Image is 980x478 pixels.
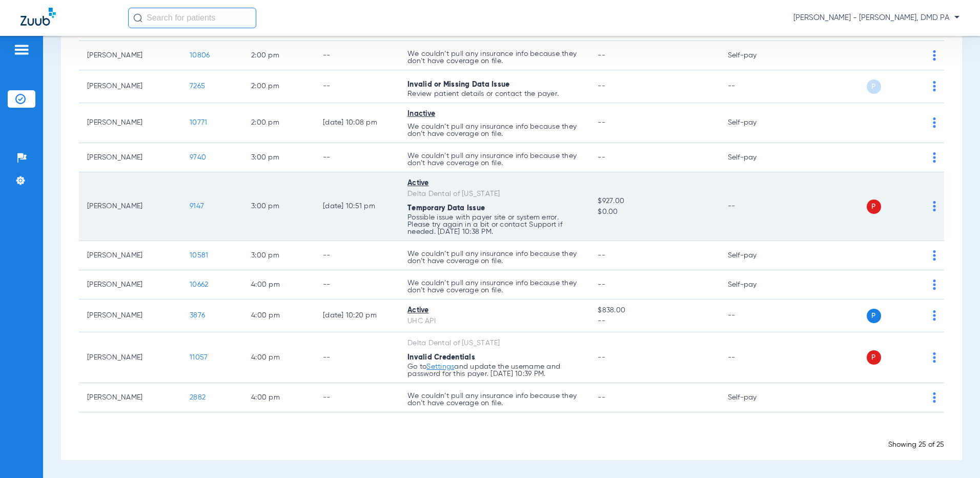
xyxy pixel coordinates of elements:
td: [PERSON_NAME] [79,300,181,332]
p: We couldn’t pull any insurance info because they don’t have coverage on file. [407,250,581,265]
img: group-dot-blue.svg [933,152,936,163]
td: -- [315,241,399,270]
span: [PERSON_NAME] - [PERSON_NAME], DMD PA [793,13,959,23]
p: Possible issue with payer site or system error. Please try again in a bit or contact Support if n... [407,214,581,235]
img: Zuub Logo [21,8,56,26]
td: 4:00 PM [243,300,315,332]
td: Self-pay [720,41,789,70]
img: group-dot-blue.svg [933,310,936,321]
td: -- [720,172,789,241]
td: 3:00 PM [243,172,315,241]
td: [PERSON_NAME] [79,241,181,270]
img: group-dot-blue.svg [933,50,936,61]
td: -- [720,332,789,383]
span: $838.00 [598,305,711,316]
td: -- [315,383,399,412]
td: Self-pay [720,241,789,270]
p: We couldn’t pull any insurance info because they don’t have coverage on file. [407,280,581,294]
td: -- [315,143,399,172]
td: -- [315,270,399,300]
img: group-dot-blue.svg [933,250,936,261]
span: -- [598,119,605,126]
td: [DATE] 10:20 PM [315,300,399,332]
div: UHC API [407,316,581,327]
img: Search Icon [133,13,142,23]
img: group-dot-blue.svg [933,117,936,128]
p: We couldn’t pull any insurance info because they don’t have coverage on file. [407,152,581,167]
span: -- [598,316,711,327]
td: -- [315,41,399,70]
td: [PERSON_NAME] [79,41,181,70]
span: P [867,79,881,94]
td: [PERSON_NAME] [79,172,181,241]
img: group-dot-blue.svg [933,392,936,403]
td: 4:00 PM [243,332,315,383]
span: 10806 [190,52,210,59]
span: Invalid Credentials [407,354,475,361]
img: group-dot-blue.svg [933,201,936,211]
iframe: Chat Widget [929,429,980,478]
p: We couldn’t pull any insurance info because they don’t have coverage on file. [407,123,581,137]
span: 3876 [190,312,205,319]
td: [PERSON_NAME] [79,270,181,300]
span: -- [598,394,605,401]
div: Inactive [407,109,581,120]
span: 11057 [190,354,208,361]
span: P [867,200,881,214]
img: group-dot-blue.svg [933,280,936,290]
td: 2:00 PM [243,70,315,103]
td: [PERSON_NAME] [79,332,181,383]
span: -- [598,52,605,59]
td: [PERSON_NAME] [79,70,181,103]
span: 7265 [190,83,205,90]
td: Self-pay [720,143,789,172]
td: Self-pay [720,103,789,143]
span: P [867,350,881,365]
span: 10662 [190,281,208,288]
td: -- [720,300,789,332]
p: We couldn’t pull any insurance info because they don’t have coverage on file. [407,392,581,407]
div: Delta Dental of [US_STATE] [407,189,581,200]
td: -- [315,70,399,103]
a: Settings [426,363,454,370]
td: Self-pay [720,383,789,412]
td: 2:00 PM [243,103,315,143]
span: Temporary Data Issue [407,205,485,212]
p: Review patient details or contact the payer. [407,90,581,97]
td: 3:00 PM [243,143,315,172]
td: 3:00 PM [243,241,315,270]
span: -- [598,252,605,259]
td: [DATE] 10:51 PM [315,172,399,241]
span: 2882 [190,394,206,401]
td: [DATE] 10:08 PM [315,103,399,143]
td: 4:00 PM [243,270,315,300]
span: 9147 [190,203,204,210]
td: -- [315,332,399,383]
div: Active [407,305,581,316]
input: Search for patients [128,8,256,28]
span: $0.00 [598,207,711,217]
span: 9740 [190,154,206,161]
td: -- [720,70,789,103]
td: Self-pay [720,270,789,300]
span: -- [598,281,605,288]
p: Go to and update the username and password for this payer. [DATE] 10:39 PM. [407,363,581,377]
span: 10771 [190,119,207,126]
span: -- [598,154,605,161]
span: $927.00 [598,196,711,207]
img: group-dot-blue.svg [933,81,936,91]
img: group-dot-blue.svg [933,352,936,363]
span: 10581 [190,252,208,259]
td: 4:00 PM [243,383,315,412]
span: -- [598,83,605,90]
td: [PERSON_NAME] [79,383,181,412]
span: -- [598,354,605,361]
img: hamburger-icon [13,44,30,56]
td: [PERSON_NAME] [79,143,181,172]
p: We couldn’t pull any insurance info because they don’t have coverage on file. [407,50,581,65]
div: Delta Dental of [US_STATE] [407,338,581,349]
td: [PERSON_NAME] [79,103,181,143]
span: Invalid or Missing Data Issue [407,81,509,88]
span: P [867,309,881,323]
